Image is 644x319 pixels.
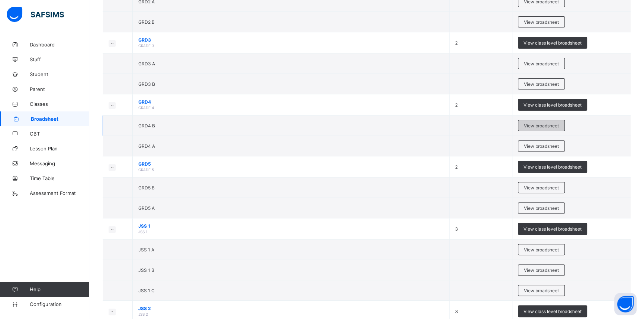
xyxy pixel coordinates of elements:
i: Sort in Ascending Order [337,39,343,44]
td: 98 [413,137,441,163]
th: B. SC&TC [149,26,187,56]
td: 90 [551,190,588,217]
i: Sort Ascending [60,39,66,44]
i: Sort in Ascending Order [401,39,407,44]
th: NT/[GEOGRAPHIC_DATA] [441,26,510,56]
td: 98 [187,110,228,137]
span: MSA/022/FD1/001 [58,124,91,128]
td: 76 [413,190,441,217]
td: 98 [149,83,187,110]
td: 78 [255,83,291,110]
span: KY [46,67,52,72]
span: GRD4 B [138,123,155,128]
span: View broadsheet [524,143,559,149]
td: 79 [510,137,551,163]
span: MSA/021/FD1/052 [58,151,91,155]
td: 94 [149,110,187,137]
td: 90 [228,110,255,137]
td: 87 [228,137,255,163]
i: Sort in Ascending Order [429,39,436,44]
th: IRS [349,26,375,56]
th: FRENCH [255,26,291,56]
i: Sort in Ascending Order [243,39,249,44]
span: MSA/021/FD1/047 [58,71,91,75]
td: 91 [324,163,349,190]
th: MTH [413,26,441,56]
a: View class level broadsheet [518,99,587,104]
span: 40.15 [230,17,243,22]
td: 92 [349,56,375,83]
a: View broadsheet [518,16,565,22]
span: 3 [455,226,458,232]
span: Messaging [30,160,89,166]
td: 95 [551,83,588,110]
td: 90 [441,190,510,217]
th: ENG [228,26,255,56]
td: 98 [149,56,187,83]
img: safsims [7,7,64,22]
td: 76 [413,163,441,190]
span: FS [46,201,52,206]
td: 74 [349,83,375,110]
td: 59 [255,190,291,217]
td: 35 [588,190,631,217]
td: 95 [291,83,324,110]
td: 95 [291,110,324,137]
td: 84 [413,110,441,137]
td: 90 [255,110,291,137]
span: JSS 2 [138,312,148,316]
span: GRD3 A [138,61,155,66]
th: Students [38,26,149,56]
td: 95 [551,163,588,190]
span: Lesson Plan [30,146,89,152]
span: Assessment Format [30,190,89,196]
span: [PERSON_NAME] [58,65,97,70]
td: 63 [374,137,413,163]
i: Sort in Ascending Order [619,39,626,44]
span: JSS 1 [138,223,444,229]
td: 100 [187,163,228,190]
span: GRADE 3 [138,43,154,48]
span: GRD3 B [138,81,155,87]
th: CRTV ART [187,26,228,56]
td: 100 [187,56,228,83]
td: 89 [291,56,324,83]
span: Dashboard [30,42,89,48]
a: View class level broadsheet [518,305,587,311]
td: 84 [149,163,187,190]
span: View broadsheet [524,19,559,25]
td: 83 [510,190,551,217]
span: View broadsheet [524,81,559,87]
td: 98 [441,83,510,110]
a: View class level broadsheet [518,37,587,42]
span: Student [30,71,89,77]
td: 83 [291,163,324,190]
span: Parent [30,86,89,92]
td: 79 [510,110,551,137]
th: HAUSA [291,26,324,56]
i: Sort in Ascending Order [312,39,319,44]
span: GRD2 B [138,19,155,25]
td: 99 [510,56,551,83]
td: 100 [413,56,441,83]
td: 83 [228,163,255,190]
td: 99 [588,110,631,137]
a: View broadsheet [518,182,565,188]
span: No. of students: [8,17,40,22]
span: JSS 1 [138,230,148,234]
span: JSS 1 C [138,288,155,293]
span: CBT [30,131,89,137]
td: 98 [324,110,349,137]
span: 65.79 [81,17,94,22]
span: 24 [40,17,46,22]
span: Class Level: [8,4,31,9]
td: 85 [291,190,324,217]
a: View broadsheet [518,58,565,64]
td: 97 [228,56,255,83]
span: View class level broadsheet [524,40,582,46]
span: HU [46,121,52,126]
a: View class level broadsheet [518,223,587,228]
span: View class level broadsheet [524,226,582,232]
span: GRD4 A [138,143,155,149]
a: View broadsheet [518,120,565,126]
